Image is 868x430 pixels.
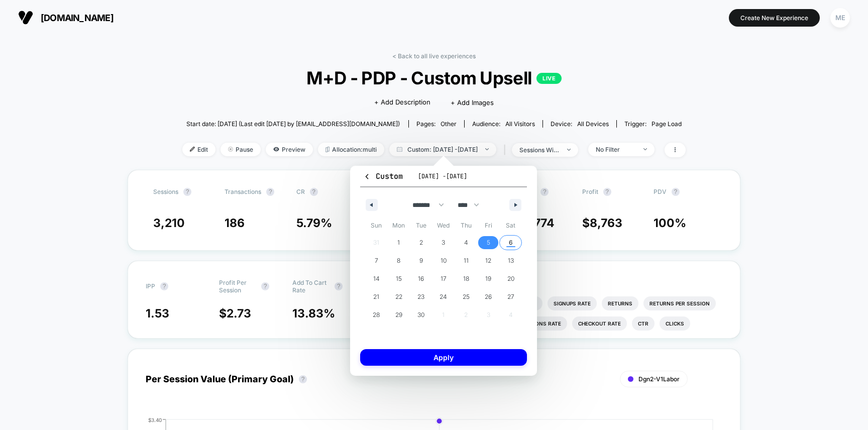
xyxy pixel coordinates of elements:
[485,148,489,150] img: end
[146,306,169,320] span: 1.53
[419,252,423,270] span: 9
[432,218,455,234] span: Wed
[827,8,853,28] button: ME
[632,316,655,331] li: Ctr
[455,218,477,234] span: Thu
[146,282,155,290] span: IPP
[672,188,680,196] button: ?
[396,270,402,288] span: 15
[373,270,380,288] span: 14
[432,234,455,252] button: 3
[417,306,424,324] span: 30
[643,296,716,310] li: Returns Per Session
[410,306,432,324] button: 30
[219,279,256,294] span: Profit Per Session
[477,218,500,234] span: Fri
[507,270,514,288] span: 20
[536,73,562,84] p: LIVE
[507,288,514,306] span: 27
[148,416,162,422] tspan: $3.40
[463,288,470,306] span: 25
[373,288,379,306] span: 21
[207,67,661,88] span: M+D - PDP - Custom Upsell
[299,375,307,383] button: ?
[477,234,500,252] button: 5
[183,188,191,196] button: ?
[654,216,686,230] span: 100 %
[292,279,330,294] span: Add To Cart Rate
[419,234,423,252] span: 2
[441,120,457,128] span: other
[388,218,410,234] span: Mon
[477,252,500,270] button: 12
[296,188,305,195] span: CR
[499,234,522,252] button: 6
[416,120,457,128] div: Pages:
[542,120,616,128] span: Device:
[603,188,611,196] button: ?
[499,270,522,288] button: 20
[397,234,400,252] span: 1
[389,143,496,156] span: Custom: [DATE] - [DATE]
[18,10,33,25] img: Visually logo
[432,270,455,288] button: 17
[410,218,432,234] span: Tue
[190,147,195,152] img: edit
[186,120,400,128] span: Start date: [DATE] (Last edit [DATE] by [EMAIL_ADDRESS][DOMAIN_NAME])
[508,252,514,270] span: 13
[418,270,424,288] span: 16
[335,282,343,290] button: ?
[501,143,512,157] span: |
[318,143,384,156] span: Allocation: multi
[395,288,402,306] span: 22
[160,282,168,290] button: ?
[432,288,455,306] button: 24
[577,120,609,128] span: all devices
[261,282,269,290] button: ?
[397,147,402,152] img: calendar
[395,306,402,324] span: 29
[548,296,597,310] li: Signups Rate
[567,149,571,151] img: end
[227,306,251,320] span: 2.73
[292,306,335,320] span: 13.83 %
[228,147,233,152] img: end
[363,171,403,181] span: Custom
[572,316,627,331] li: Checkout Rate
[485,270,491,288] span: 19
[455,234,477,252] button: 4
[418,172,467,180] span: [DATE] - [DATE]
[440,288,447,306] span: 24
[660,316,690,331] li: Clicks
[602,296,638,310] li: Returns
[182,143,215,156] span: Edit
[477,288,500,306] button: 26
[15,10,117,26] button: [DOMAIN_NAME]
[463,270,469,288] span: 18
[509,234,513,252] span: 6
[153,188,178,195] span: Sessions
[388,288,410,306] button: 22
[397,252,400,270] span: 8
[153,216,185,230] span: 3,210
[388,270,410,288] button: 15
[590,216,622,230] span: 8,763
[455,252,477,270] button: 11
[638,375,680,383] span: Dgn2-V1Labor
[729,9,820,27] button: Create New Experience
[388,252,410,270] button: 8
[388,234,410,252] button: 1
[410,288,432,306] button: 23
[654,188,667,195] span: PDV
[477,270,500,288] button: 19
[652,120,682,128] span: Page Load
[225,216,245,230] span: 186
[830,8,850,28] div: ME
[219,306,251,320] span: $
[582,216,622,230] span: $
[485,288,492,306] span: 26
[410,252,432,270] button: 9
[505,120,535,128] span: All Visitors
[455,270,477,288] button: 18
[225,188,261,195] span: Transactions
